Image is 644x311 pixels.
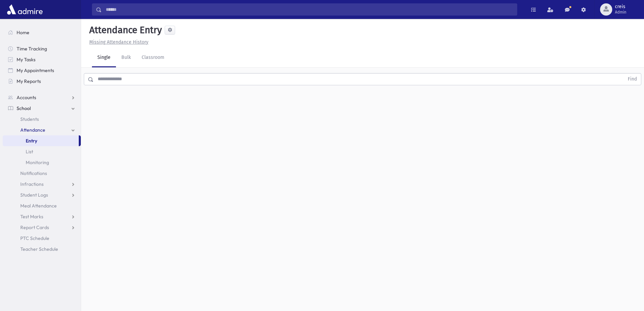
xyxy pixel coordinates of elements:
a: My Reports [3,76,81,87]
u: Missing Attendance History [89,39,148,45]
a: Single [92,48,116,67]
span: Admin [615,9,626,15]
a: Attendance [3,125,81,135]
span: List [26,149,33,155]
a: Notifications [3,168,81,179]
span: creis [615,4,626,9]
a: Missing Attendance History [87,39,148,45]
span: Meal Attendance [20,203,57,209]
a: My Tasks [3,54,81,65]
span: Students [20,116,39,122]
a: Time Tracking [3,43,81,54]
a: Report Cards [3,222,81,233]
span: Accounts [17,94,36,101]
span: Home [17,29,29,36]
span: Teacher Schedule [20,246,58,252]
span: Student Logs [20,192,48,198]
span: Report Cards [20,224,49,230]
a: Teacher Schedule [3,244,81,254]
a: Student Logs [3,190,81,200]
span: My Appointments [17,67,54,73]
a: PTC Schedule [3,233,81,244]
span: Test Marks [20,214,43,220]
a: Accounts [3,92,81,103]
a: Test Marks [3,211,81,222]
a: Monitoring [3,157,81,168]
a: Bulk [116,48,136,67]
img: AdmirePro [5,3,44,16]
span: My Tasks [17,57,35,63]
span: Attendance [20,127,45,133]
button: Find [624,73,641,85]
input: Search [102,3,517,16]
span: Monitoring [26,159,49,165]
a: Students [3,114,81,125]
a: Infractions [3,179,81,190]
a: Entry [3,135,79,146]
a: My Appointments [3,65,81,76]
span: My Reports [17,78,41,84]
span: Entry [26,138,37,144]
span: School [17,105,31,111]
a: Meal Attendance [3,200,81,211]
a: List [3,146,81,157]
span: PTC Schedule [20,235,49,241]
h5: Attendance Entry [87,24,162,36]
span: Time Tracking [17,46,47,52]
span: Infractions [20,181,44,187]
a: Classroom [136,48,170,67]
span: Notifications [20,170,47,176]
a: Home [3,27,81,38]
a: School [3,103,81,114]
